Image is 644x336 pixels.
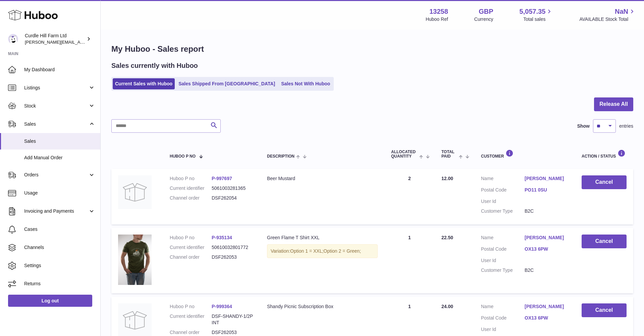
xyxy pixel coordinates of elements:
[481,175,525,183] dt: Name
[579,16,636,23] span: AVAILABLE Stock Total
[113,78,175,89] a: Current Sales with Huboo
[111,44,633,54] h1: My Huboo - Sales report
[24,67,95,73] span: My Dashboard
[525,267,568,274] dd: B2C
[384,169,435,224] td: 2
[170,254,212,260] dt: Channel order
[525,303,568,310] a: [PERSON_NAME]
[170,244,212,251] dt: Current identifier
[426,16,448,23] div: Huboo Ref
[170,185,212,192] dt: Current identifier
[24,172,88,178] span: Orders
[481,208,525,214] dt: Customer Type
[212,313,254,326] dd: DSF-SHANDY-1/2PINT
[481,246,525,254] dt: Postal Code
[170,154,196,159] span: Huboo P no
[582,235,627,248] button: Cancel
[212,329,254,336] dd: DSF262053
[577,123,590,129] label: Show
[118,235,152,285] img: EOB_7575EOB.jpg
[481,187,525,195] dt: Postal Code
[24,155,95,161] span: Add Manual Order
[267,175,378,182] div: Beer Mustard
[481,315,525,323] dt: Postal Code
[615,7,628,16] span: NaN
[441,235,453,240] span: 22.50
[525,235,568,241] a: [PERSON_NAME]
[170,235,212,241] dt: Huboo P no
[384,228,435,293] td: 1
[479,7,493,16] strong: GBP
[441,176,453,181] span: 12.00
[212,244,254,251] dd: 50610032801772
[579,7,636,23] a: NaN AVAILABLE Stock Total
[8,295,92,307] a: Log out
[170,175,212,182] dt: Huboo P no
[24,103,88,109] span: Stock
[24,208,88,214] span: Invoicing and Payments
[170,303,212,310] dt: Huboo P no
[481,257,525,264] dt: User Id
[267,244,378,258] div: Variation:
[481,235,525,243] dt: Name
[441,150,457,159] span: Total paid
[212,195,254,201] dd: DSF262054
[170,195,212,201] dt: Channel order
[25,33,85,45] div: Curdle Hill Farm Ltd
[619,123,633,129] span: entries
[267,154,294,159] span: Description
[24,226,95,233] span: Cases
[481,267,525,274] dt: Customer Type
[323,248,361,254] span: Option 2 = Green;
[170,313,212,326] dt: Current identifier
[212,254,254,260] dd: DSF262053
[582,303,627,317] button: Cancel
[525,187,568,193] a: PO11 0SU
[118,175,152,209] img: no-photo.jpg
[24,262,95,269] span: Settings
[525,208,568,214] dd: B2C
[582,150,627,159] div: Action / Status
[525,315,568,321] a: OX13 6PW
[481,303,525,311] dt: Name
[429,7,448,16] strong: 13258
[594,97,633,111] button: Release All
[481,198,525,205] dt: User Id
[8,34,18,44] img: charlotte@diddlysquatfarmshop.com
[24,244,95,251] span: Channels
[520,7,546,16] span: 5,057.35
[267,235,378,241] div: Green Flame T Shirt XXL
[24,281,95,287] span: Returns
[525,175,568,182] a: [PERSON_NAME]
[481,326,525,333] dt: User Id
[279,78,332,89] a: Sales Not With Huboo
[24,138,95,144] span: Sales
[267,303,378,310] div: Shandy Picnic Subscription Box
[520,7,553,23] a: 5,057.35 Total sales
[170,329,212,336] dt: Channel order
[441,304,453,309] span: 24.00
[24,85,88,91] span: Listings
[525,246,568,252] a: OX13 6PW
[176,78,277,89] a: Sales Shipped From [GEOGRAPHIC_DATA]
[212,185,254,192] dd: 5061003281365
[481,150,568,159] div: Customer
[212,176,232,181] a: P-997697
[212,235,232,240] a: P-935134
[24,190,95,196] span: Usage
[391,150,418,159] span: ALLOCATED Quantity
[25,39,135,45] span: [PERSON_NAME][EMAIL_ADDRESS][DOMAIN_NAME]
[523,16,553,23] span: Total sales
[111,61,198,70] h2: Sales currently with Huboo
[290,248,323,254] span: Option 1 = XXL;
[24,121,88,127] span: Sales
[474,16,493,23] div: Currency
[582,175,627,189] button: Cancel
[212,304,232,309] a: P-999364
